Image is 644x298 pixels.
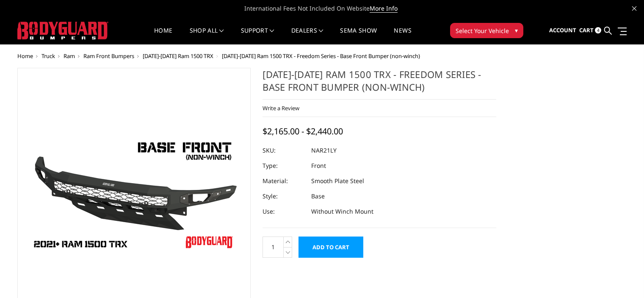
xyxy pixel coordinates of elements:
a: Truck [41,52,55,60]
img: 2021-2024 Ram 1500 TRX - Freedom Series - Base Front Bumper (non-winch) [28,136,240,255]
a: News [394,28,411,44]
button: Select Your Vehicle [450,23,523,38]
span: ▾ [515,26,518,35]
a: Dealers [291,28,323,44]
dt: Style: [263,189,305,204]
a: Home [17,52,33,60]
img: BODYGUARD BUMPERS [17,22,108,39]
a: Account [549,19,576,42]
span: 4 [595,27,601,33]
a: Ram [64,52,75,60]
a: [DATE]-[DATE] Ram 1500 TRX [143,52,213,60]
a: Write a Review [263,104,299,112]
a: Home [154,28,172,44]
a: Ram Front Bumpers [83,52,134,60]
span: $2,165.00 - $2,440.00 [263,125,343,137]
span: Account [549,26,576,34]
dd: NAR21LY [311,143,337,158]
dt: SKU: [263,143,305,158]
span: Select Your Vehicle [456,26,509,35]
a: Support [241,28,274,44]
dd: Front [311,158,326,173]
dt: Type: [263,158,305,173]
dd: Base [311,189,325,204]
dt: Material: [263,173,305,189]
a: shop all [190,28,224,44]
span: [DATE]-[DATE] Ram 1500 TRX - Freedom Series - Base Front Bumper (non-winch) [222,52,420,60]
dd: Without Winch Mount [311,204,373,219]
a: More Info [370,4,398,13]
dt: Use: [263,204,305,219]
dd: Smooth Plate Steel [311,173,364,189]
h1: [DATE]-[DATE] Ram 1500 TRX - Freedom Series - Base Front Bumper (non-winch) [263,68,496,100]
input: Add to Cart [299,237,363,258]
a: SEMA Show [340,28,377,44]
span: Cart [579,26,594,34]
a: Cart 4 [579,19,601,42]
